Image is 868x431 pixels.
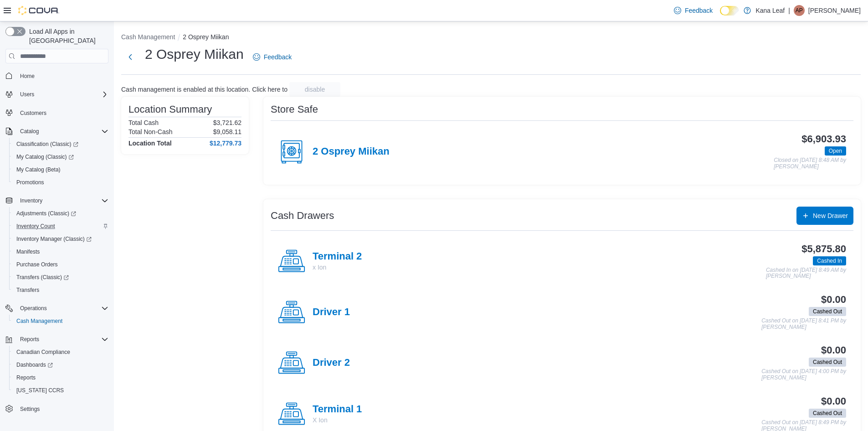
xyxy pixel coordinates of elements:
button: Home [2,69,112,82]
span: Promotions [13,177,108,188]
span: Washington CCRS [13,385,108,396]
h4: Driver 1 [313,306,350,318]
h3: $0.00 [821,396,846,407]
span: [US_STATE] CCRS [16,387,64,394]
a: Transfers [13,285,43,296]
a: Transfers (Classic) [9,271,112,284]
h3: Cash Drawers [271,210,334,221]
span: Cashed Out [813,307,842,316]
span: Cashed Out [809,358,846,367]
span: Inventory [20,197,42,204]
span: Settings [20,405,40,413]
button: Reports [16,334,43,345]
p: Kana Leaf [755,5,785,16]
button: Manifests [9,245,112,258]
h3: Location Summary [128,104,212,115]
span: Reports [13,372,108,383]
span: Purchase Orders [16,261,58,268]
div: Avery Pitawanakwat [794,5,805,16]
a: Canadian Compliance [13,347,74,358]
span: Transfers (Classic) [13,272,108,283]
span: Cash Management [16,317,62,325]
p: X Ion [313,415,362,425]
span: Dashboards [16,361,53,369]
h3: Store Safe [271,104,318,115]
span: Classification (Classic) [13,139,108,150]
span: Feedback [685,6,713,15]
span: Inventory Count [16,223,55,230]
p: Cashed In on [DATE] 8:49 AM by [PERSON_NAME] [766,267,846,280]
a: My Catalog (Classic) [13,151,77,162]
button: Inventory [2,194,112,207]
p: Closed on [DATE] 8:48 AM by [PERSON_NAME] [774,157,846,170]
a: Inventory Manager (Classic) [13,234,95,244]
p: Cashed Out on [DATE] 4:00 PM by [PERSON_NAME] [761,369,846,381]
span: Canadian Compliance [13,347,108,358]
h4: $12,779.73 [210,140,241,147]
button: Operations [2,302,112,315]
button: [US_STATE] CCRS [9,384,112,397]
button: Inventory Count [9,220,112,233]
span: Inventory Manager (Classic) [13,234,108,244]
a: Reports [13,372,39,383]
h3: $6,903.93 [801,134,846,145]
p: [PERSON_NAME] [808,5,861,16]
span: My Catalog (Classic) [13,151,108,162]
span: Cashed Out [809,409,846,418]
h4: Terminal 1 [313,404,362,415]
span: Users [20,91,34,98]
p: $9,058.11 [213,128,241,135]
button: disable [289,82,340,97]
h4: Location Total [128,140,172,147]
a: Purchase Orders [13,259,62,270]
button: Reports [9,371,112,384]
span: Operations [16,303,108,314]
span: Customers [20,109,46,117]
a: Adjustments (Classic) [13,208,80,219]
a: Manifests [13,246,43,257]
span: Transfers [13,285,108,296]
h4: Driver 2 [313,357,350,369]
span: Adjustments (Classic) [16,210,76,217]
span: Dashboards [13,359,108,370]
span: Manifests [16,248,40,255]
h1: 2 Osprey Miikan [145,45,244,63]
span: Operations [20,305,47,312]
a: [US_STATE] CCRS [13,385,67,396]
button: Canadian Compliance [9,346,112,358]
button: New Drawer [796,207,853,225]
button: Catalog [2,125,112,138]
span: Transfers [16,286,39,294]
a: My Catalog (Classic) [9,151,112,163]
button: Users [2,88,112,101]
span: Canadian Compliance [16,348,70,356]
p: Cashed Out on [DATE] 8:41 PM by [PERSON_NAME] [761,318,846,330]
button: Transfers [9,284,112,296]
h3: $0.00 [821,294,846,305]
span: AP [796,5,803,16]
a: Dashboards [9,358,112,371]
button: Operations [16,303,51,314]
button: Next [121,48,139,66]
span: disable [305,85,325,94]
span: Transfers (Classic) [16,274,69,281]
span: Load All Apps in [GEOGRAPHIC_DATA] [26,27,108,45]
a: Feedback [249,48,295,66]
a: Classification (Classic) [13,139,82,150]
span: Feedback [264,52,292,62]
span: Catalog [20,128,39,135]
p: $3,721.62 [213,119,241,126]
button: Customers [2,106,112,119]
button: 2 Osprey Miikan [183,33,229,41]
span: Customers [16,107,108,119]
span: New Drawer [813,211,848,220]
button: Users [16,89,38,100]
span: Purchase Orders [13,259,108,270]
button: Promotions [9,176,112,189]
span: Classification (Classic) [16,140,78,148]
span: Catalog [16,126,108,137]
h4: Terminal 2 [313,251,362,263]
span: Cashed Out [813,409,842,417]
span: Cashed In [817,257,842,265]
span: Inventory Count [13,221,108,232]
